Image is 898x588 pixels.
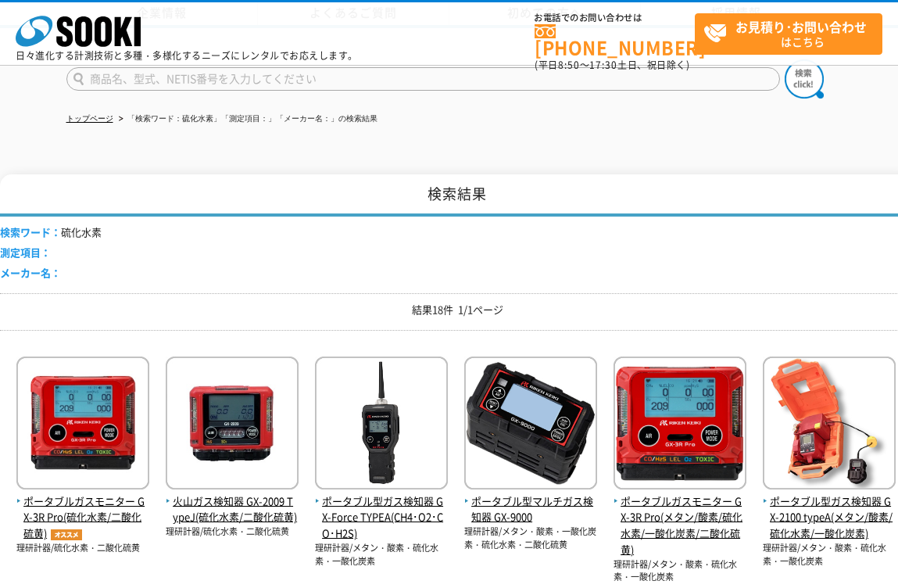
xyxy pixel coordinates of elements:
[695,13,882,55] a: お見積り･お問い合わせはこちら
[166,493,299,526] span: 火山ガス検知器 GX-2009 TypeJ(硫化水素/二酸化硫黄)
[464,493,597,526] span: ポータブル型マルチガス検知器 GX-9000
[16,51,358,60] p: 日々進化する計測技術と多種・多様化するニーズにレンタルでお応えします。
[464,525,597,551] p: 理研計器/メタン・酸素・一酸化炭素・硫化水素・二酸化硫黄
[315,357,448,493] img: GX-Force TYPEA(CH4･O2･CO･H2S)
[464,357,597,493] img: GX-9000
[166,477,299,525] a: 火山ガス検知器 GX-2009 TypeJ(硫化水素/二酸化硫黄)
[16,477,149,542] a: ポータブルガスモニター GX-3R Pro(硫化水素/二酸化硫黄)オススメ
[166,525,299,539] p: 理研計器/硫化水素・二酸化硫黄
[614,493,746,558] span: ポータブルガスモニター GX-3R Pro(メタン/酸素/硫化水素/一酸化炭素/二酸化硫黄)
[535,13,695,23] span: お電話でのお問い合わせは
[763,477,896,542] a: ポータブル型ガス検知器 GX-2100 typeA(メタン/酸素/硫化水素/一酸化炭素)
[735,17,867,36] strong: お見積り･お問い合わせ
[763,493,896,542] span: ポータブル型ガス検知器 GX-2100 typeA(メタン/酸素/硫化水素/一酸化炭素)
[47,529,86,540] img: オススメ
[315,477,448,542] a: ポータブル型ガス検知器 GX-Force TYPEA(CH4･O2･CO･H2S)
[116,111,377,127] li: 「検索ワード：硫化水素」「測定項目：」「メーカー名：」の検索結果
[589,58,617,72] span: 17:30
[763,542,896,568] p: 理研計器/メタン・酸素・硫化水素・一酸化炭素
[315,542,448,568] p: 理研計器/メタン・酸素・硫化水素・一酸化炭素
[166,357,299,493] img: GX-2009 TypeJ(硫化水素/二酸化硫黄)
[535,24,695,56] a: [PHONE_NUMBER]
[558,58,580,72] span: 8:50
[535,58,689,72] span: (平日 ～ 土日、祝日除く)
[614,357,746,493] img: GX-3R Pro(メタン/酸素/硫化水素/一酸化炭素/二酸化硫黄)
[464,477,597,525] a: ポータブル型マルチガス検知器 GX-9000
[16,493,149,542] span: ポータブルガスモニター GX-3R Pro(硫化水素/二酸化硫黄)
[315,493,448,542] span: ポータブル型ガス検知器 GX-Force TYPEA(CH4･O2･CO･H2S)
[703,14,882,53] span: はこちら
[785,59,824,99] img: btn_search.png
[66,114,113,123] a: トップページ
[614,558,746,584] p: 理研計器/メタン・酸素・硫化水素・一酸化炭素
[614,477,746,558] a: ポータブルガスモニター GX-3R Pro(メタン/酸素/硫化水素/一酸化炭素/二酸化硫黄)
[16,357,149,493] img: GX-3R Pro(硫化水素/二酸化硫黄)
[16,542,149,555] p: 理研計器/硫化水素・二酸化硫黄
[66,67,780,91] input: 商品名、型式、NETIS番号を入力してください
[763,357,896,493] img: GX-2100 typeA(メタン/酸素/硫化水素/一酸化炭素)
